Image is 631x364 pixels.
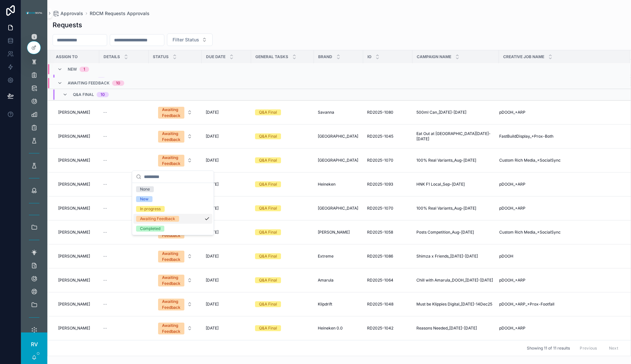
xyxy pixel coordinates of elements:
a: [PERSON_NAME] [318,230,359,235]
a: [DATE] [206,326,247,331]
a: Q&A Final [255,205,310,211]
button: Select Button [153,271,198,289]
span: IO [367,54,371,59]
span: pDOOH_+ARP [499,182,526,187]
span: [PERSON_NAME] [58,182,90,187]
span: RD2025-1093 [367,182,393,187]
span: Status [153,54,169,59]
a: RD2025-1064 [367,278,409,283]
div: Awaiting Feedback [140,216,175,222]
div: Awaiting Feedback [162,107,180,119]
div: Q&A Final [259,133,277,139]
div: Suggestions [132,183,214,235]
span: Reasons Needed_[DATE]-[DATE] [416,326,477,331]
span: -- [103,134,107,139]
button: Select Button [153,127,198,145]
a: Savanna [318,110,359,115]
div: Q&A Final [259,253,277,259]
span: -- [103,254,107,259]
a: RD2025-1045 [367,134,409,139]
a: Posts Competition_Aug-[DATE] [416,230,495,235]
span: Must be Klippies Digital_[DATE]-14Dec25 [416,302,492,307]
span: HNK F1 Local_Sep-[DATE] [416,182,465,187]
a: Select Button [152,295,198,313]
a: -- [103,254,145,259]
a: RD2025-1048 [367,302,409,307]
span: [DATE] [206,278,219,283]
span: RD2025-1058 [367,230,393,235]
div: Awaiting Feedback [162,323,180,334]
a: Klipdrift [318,302,359,307]
span: Posts Competition_Aug-[DATE] [416,230,474,235]
span: [PERSON_NAME] [58,230,90,235]
span: 500ml Can_[DATE]-[DATE] [416,110,466,115]
a: Extreme [318,254,359,259]
a: [PERSON_NAME] [56,107,95,118]
span: [PERSON_NAME] [58,326,90,331]
a: [PERSON_NAME] [56,251,95,262]
span: Approvals [60,10,83,17]
a: Select Button [152,103,198,122]
a: pDOOH_+ARP [499,182,622,187]
a: [GEOGRAPHIC_DATA] [318,206,359,211]
div: Awaiting Feedback [162,251,180,262]
span: Extreme [318,254,334,259]
span: Campaign Name [417,54,451,59]
div: None [140,186,150,192]
a: Q&A Final [255,301,310,307]
span: RD2025-1045 [367,134,393,139]
a: Select Button [152,247,198,265]
span: Details [104,54,120,59]
a: Q&A Final [255,109,310,115]
a: 100% Real Variants_Aug-[DATE] [416,158,495,163]
a: -- [103,278,145,283]
a: [PERSON_NAME] [56,203,95,214]
div: New [140,196,149,202]
div: 10 [101,92,105,97]
div: Awaiting Feedback [162,131,180,143]
span: New [68,67,77,72]
span: [PERSON_NAME] [58,134,90,139]
span: Assign To [56,54,78,59]
div: 1 [83,67,85,72]
span: Amarula [318,278,334,283]
span: -- [103,110,107,115]
a: RDCM Requests Approvals [90,10,150,17]
span: Chill with Amarula_DOOH_[DATE]-[DATE] [416,278,493,283]
div: scrollable content [21,26,47,332]
span: -- [103,158,107,163]
a: -- [103,230,145,235]
span: [PERSON_NAME] [58,206,90,211]
span: Awaiting Feedback [68,80,109,86]
a: pDOOH [499,254,622,259]
span: pDOOH [499,254,513,259]
a: Custom Rich Media_+SocialSync [499,158,622,163]
a: Select Button [152,151,198,170]
span: [PERSON_NAME] [58,278,90,283]
div: Q&A Final [259,301,277,307]
span: RV [31,340,38,348]
span: [PERSON_NAME] [58,302,90,307]
a: Select Button [152,271,198,289]
a: Q&A Final [255,181,310,187]
div: Awaiting Feedback [162,155,180,167]
span: RD2025-1080 [367,110,393,115]
a: [PERSON_NAME] [56,227,95,238]
button: Select Button [153,295,198,313]
a: [PERSON_NAME] [56,155,95,166]
span: RD2025-1070 [367,158,393,163]
a: [DATE] [206,158,247,163]
h1: Requests [53,20,82,30]
button: Select Button [167,34,213,46]
a: [DATE] [206,110,247,115]
a: Q&A Final [255,229,310,235]
a: [PERSON_NAME] [56,179,95,190]
a: [DATE] [206,206,247,211]
div: Q&A Final [259,157,277,163]
span: RD2025-1064 [367,278,393,283]
span: pDOOH_+ARP [499,110,526,115]
a: RD2025-1042 [367,326,409,331]
span: [DATE] [206,134,219,139]
span: pDOOH_+ARP [499,206,526,211]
